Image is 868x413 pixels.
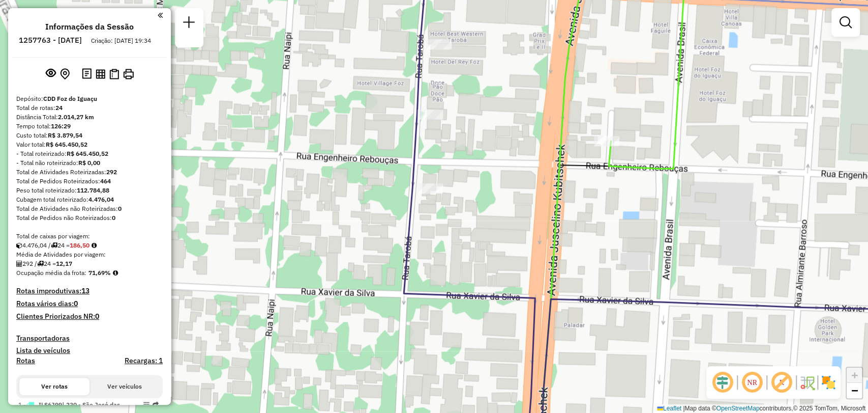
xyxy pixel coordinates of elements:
[37,261,44,267] i: Total de rotas
[80,66,94,82] button: Logs desbloquear sessão
[46,141,87,148] strong: R$ 645.450,52
[851,384,858,397] span: −
[44,66,58,82] button: Exibir sessão original
[16,204,163,213] div: Total de Atividades não Roteirizadas:
[19,36,82,45] h6: 1257763 - [DATE]
[16,168,163,177] div: Total de Atividades Roteirizadas:
[683,405,684,412] span: |
[100,177,111,185] strong: 464
[107,67,121,81] button: Visualizar Romaneio
[113,270,118,276] em: Média calculada utilizando a maior ocupação (%Peso ou %Cubagem) de cada rota da sessão. Rotas cro...
[820,374,836,391] img: Exibir/Ocultar setores
[121,67,136,81] button: Imprimir Rotas
[51,122,71,130] strong: 126:29
[716,405,760,412] a: OpenStreetMap
[95,312,99,321] strong: 0
[77,186,109,194] strong: 112.784,88
[118,205,122,212] strong: 0
[179,12,199,35] a: Nova sessão e pesquisa
[847,368,862,383] a: Zoom in
[58,66,72,82] button: Centralizar mapa no depósito ou ponto de apoio
[769,370,794,395] span: Exibir rótulo
[89,378,160,395] button: Ver veículos
[45,22,134,32] h4: Informações da Sessão
[106,168,117,176] strong: 292
[16,242,22,249] i: Cubagem total roteirizado
[16,94,163,103] div: Depósito:
[16,213,163,223] div: Total de Pedidos não Roteirizados:
[92,242,97,249] i: Meta Caixas/viagem: 192,83 Diferença: -6,33
[16,259,163,268] div: 292 / 24 =
[657,405,681,412] a: Leaflet
[125,356,163,365] h4: Recargas: 1
[16,299,163,308] h4: Rotas vários dias:
[158,9,163,21] a: Clique aqui para minimizar o painel
[16,149,163,158] div: - Total roteirizado:
[16,250,163,259] div: Média de Atividades por viagem:
[70,241,89,249] strong: 186,50
[43,95,97,102] strong: CDD Foz do Iguaçu
[16,113,163,122] div: Distância Total:
[88,196,114,203] strong: 4.476,04
[16,334,163,343] h4: Transportadoras
[39,401,62,408] span: ILS6J99
[94,67,107,80] button: Visualizar relatório de Roteirização
[16,140,163,149] div: Valor total:
[58,113,94,121] strong: 2.014,27 km
[654,404,868,413] div: Map data © contributors,© 2025 TomTom, Microsoft
[16,241,163,250] div: 4.476,04 / 24 =
[16,158,163,168] div: - Total não roteirizado:
[88,269,111,277] strong: 71,69%
[16,312,163,321] h4: Clientes Priorizados NR:
[16,122,163,131] div: Tempo total:
[16,287,163,295] h4: Rotas improdutivas:
[87,36,155,45] div: Criação: [DATE] 19:34
[48,131,82,139] strong: R$ 3.879,54
[153,401,159,407] em: Rota exportada
[55,104,63,112] strong: 24
[56,260,72,267] strong: 12,17
[78,159,100,167] strong: R$ 0,00
[81,286,89,295] strong: 13
[799,374,815,391] img: Fluxo de ruas
[835,12,856,33] a: Exibir filtros
[16,195,163,204] div: Cubagem total roteirizado:
[112,214,115,222] strong: 0
[51,242,57,249] i: Total de rotas
[16,346,163,355] h4: Lista de veículos
[16,186,163,195] div: Peso total roteirizado:
[847,383,862,398] a: Zoom out
[710,370,735,395] span: Ocultar deslocamento
[16,269,86,277] span: Ocupação média da frota:
[16,261,22,267] i: Total de Atividades
[16,103,163,113] div: Total de rotas:
[16,356,35,365] a: Rotas
[16,177,163,186] div: Total de Pedidos Roteirizados:
[16,131,163,140] div: Custo total:
[851,369,858,381] span: +
[16,232,163,241] div: Total de caixas por viagem:
[74,299,78,308] strong: 0
[67,150,108,157] strong: R$ 645.450,52
[19,378,89,395] button: Ver rotas
[740,370,764,395] span: Ocultar NR
[143,401,149,407] em: Opções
